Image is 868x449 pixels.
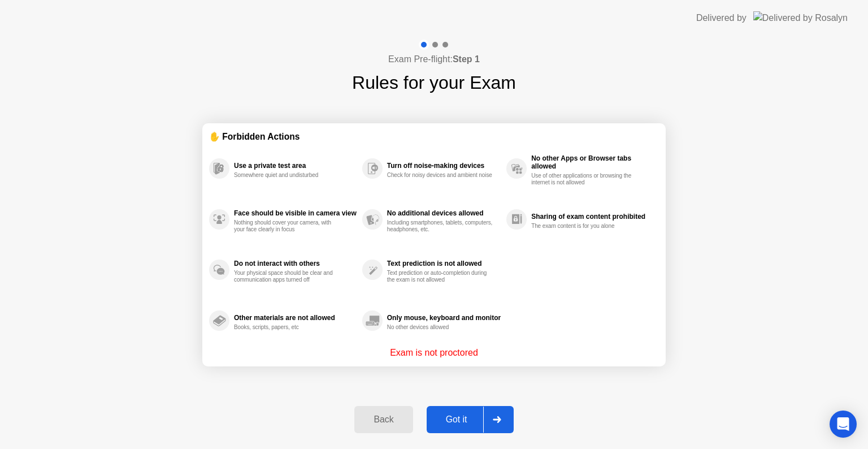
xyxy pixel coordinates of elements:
b: Step 1 [453,54,480,64]
div: Use a private test area [234,162,357,170]
div: Only mouse, keyboard and monitor [387,314,501,322]
div: Open Intercom Messenger [830,411,857,438]
h1: Rules for your Exam [352,69,516,96]
div: Nothing should cover your camera, with your face clearly in focus [234,219,341,233]
div: Your physical space should be clear and communication apps turned off [234,270,341,283]
div: Including smartphones, tablets, computers, headphones, etc. [387,219,494,233]
div: Text prediction is not allowed [387,260,501,267]
button: Back [354,406,413,433]
div: Do not interact with others [234,260,357,267]
p: Exam is not proctored [390,346,478,360]
div: Text prediction or auto-completion during the exam is not allowed [387,270,494,283]
div: Check for noisy devices and ambient noise [387,172,494,179]
div: Somewhere quiet and undisturbed [234,172,341,179]
div: Back [358,415,409,425]
h4: Exam Pre-flight: [388,53,480,66]
div: Other materials are not allowed [234,314,357,322]
div: The exam content is for you alone [531,223,638,230]
div: Got it [430,415,483,425]
div: Books, scripts, papers, etc [234,324,341,331]
div: No additional devices allowed [387,209,501,217]
div: ✋ Forbidden Actions [209,130,659,143]
div: No other devices allowed [387,324,494,331]
div: Delivered by [696,11,747,25]
div: Sharing of exam content prohibited [531,213,653,221]
img: Delivered by Rosalyn [753,11,848,24]
div: Turn off noise-making devices [387,162,501,170]
div: Face should be visible in camera view [234,209,357,217]
div: Use of other applications or browsing the internet is not allowed [531,172,638,186]
div: No other Apps or Browser tabs allowed [531,154,653,170]
button: Got it [427,406,514,433]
